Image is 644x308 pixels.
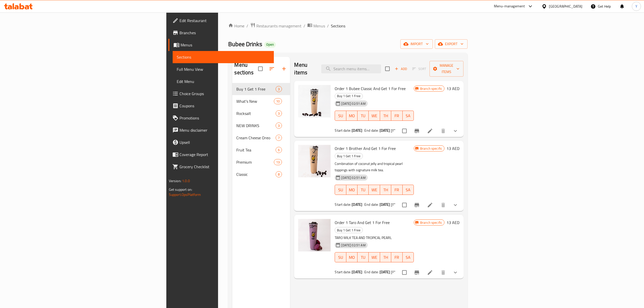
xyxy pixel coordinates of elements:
a: Upsell [168,136,274,148]
span: Branch specific [418,146,444,151]
button: MO [346,111,357,121]
b: [DATE] [380,269,390,275]
span: SU [337,254,344,261]
div: items [276,110,282,116]
span: Promotions [180,115,270,121]
button: Add section [278,63,290,75]
span: NEW DRINKS [236,123,276,129]
p: Combination of coconut jelly and tropical pearl toppings with signature milk tea. [335,161,414,173]
div: Classic8 [232,168,290,180]
span: Version: [169,178,181,184]
button: WE [369,252,380,262]
span: 3 [276,111,282,116]
span: Buy 1 Get 1 Free [335,227,363,233]
div: Buy 1 Get 1 Free [335,227,363,233]
button: sort-choices [387,199,399,211]
span: Cream Cheese Oreo [236,135,276,141]
span: 13 [274,160,282,165]
span: FR [393,254,400,261]
div: Buy 1 Get 1 Free3 [232,83,290,95]
span: Classic [236,171,276,177]
a: Grocery Checklist [168,161,274,173]
a: Choice Groups [168,88,274,100]
span: FR [393,186,400,194]
button: FR [391,185,402,195]
button: FR [391,111,402,121]
span: TU [360,254,367,261]
button: SU [335,111,346,121]
svg: Show Choices [452,202,458,208]
div: Buy 1 Get 1 Free [236,86,276,92]
button: WE [369,111,380,121]
span: import [404,41,429,47]
span: Full Menu View [177,66,270,72]
img: Order 1 Taro And Get 1 For Free [298,219,331,251]
b: [DATE] [352,127,362,134]
span: FR [393,112,400,119]
span: What's New [236,98,274,104]
svg: Show Choices [452,269,458,276]
b: [DATE] [352,269,362,275]
svg: Show Choices [452,128,458,134]
button: Branch-specific-item [411,125,423,137]
button: delete [437,125,449,137]
span: Rocksalt [236,110,276,116]
div: items [276,123,282,129]
button: SA [403,185,414,195]
span: TU [360,186,367,194]
a: Menus [168,39,274,51]
span: 8 [276,172,282,177]
button: Manage items [430,61,463,77]
span: Select to update [399,267,410,278]
span: Sort sections [266,63,278,75]
h6: 13 AED [446,85,459,92]
p: TARO MILK TEA AND TROPICAL PEARL [335,235,414,241]
span: 1.0.0 [182,178,190,184]
span: Select section [382,63,393,74]
a: Promotions [168,112,274,124]
span: Fruit Tea [236,147,276,153]
a: Edit menu item [427,269,433,276]
span: SU [337,112,344,119]
button: delete [437,199,449,211]
span: Coupons [180,103,270,109]
span: TH [382,186,389,194]
span: Start date: [335,201,351,208]
span: 10 [274,99,282,104]
span: [DATE] 02:51 AM [339,243,367,248]
div: Rocksalt3 [232,107,290,119]
span: Grocery Checklist [180,164,270,170]
span: TU [360,112,367,119]
span: Order 1 Brother And Get 1 For Free [335,145,396,152]
span: Branches [180,30,270,36]
div: NEW DRINKS3 [232,119,290,132]
span: Branch specific [418,86,444,91]
span: Order 1 Bubee Classic And Get 1 For Free [335,85,406,92]
span: Add item [393,65,409,73]
a: Full Menu View [173,63,274,75]
span: MO [348,186,355,194]
div: items [276,86,282,92]
span: Sections [177,54,270,60]
span: Coverage Report [180,151,270,158]
span: End date: [364,201,379,208]
button: MO [346,185,357,195]
div: items [274,159,282,165]
button: import [400,39,433,49]
span: TH [382,112,389,119]
a: Support.OpsPlatform [169,191,201,198]
span: TH [382,254,389,261]
span: WE [371,186,378,194]
span: Y [635,4,637,9]
button: TH [380,252,391,262]
button: MO [346,252,357,262]
a: Sections [173,51,274,63]
button: TH [380,111,391,121]
span: Menus [181,42,270,48]
button: show more [449,266,461,279]
div: Buy 1 Get 1 Free [335,93,363,99]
